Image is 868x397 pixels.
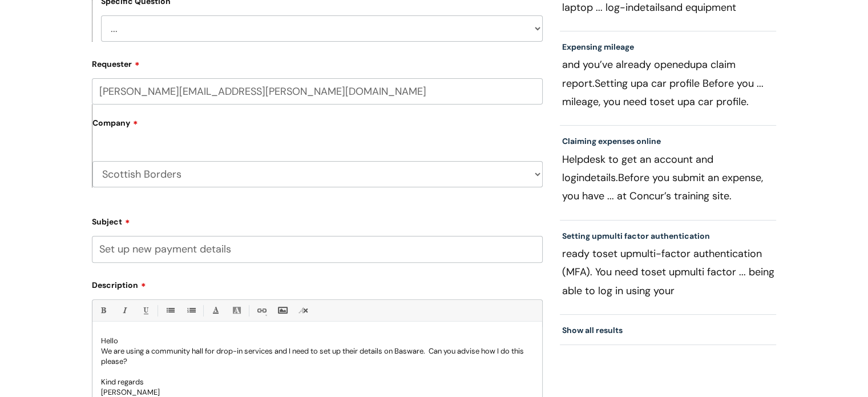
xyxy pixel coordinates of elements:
[620,247,632,260] span: up
[562,150,774,205] p: Helpdesk to get an account and login Before you submit an expense, you have ... at Concur’s train...
[595,77,628,90] span: Setting
[562,55,774,110] p: and you’ve already opened a claim report. a car profile Before you ... mileage, you need to a car...
[117,303,131,318] a: Italic (Ctrl-I)
[275,303,289,318] a: Insert Image...
[690,58,702,71] span: up
[562,325,623,335] a: Show all results
[229,303,244,318] a: Back Color
[92,55,543,69] label: Requester
[101,377,534,387] p: Kind regards
[92,78,543,105] input: Email
[603,247,617,260] span: set
[138,303,152,318] a: Underline(Ctrl-U)
[660,95,675,109] span: set
[101,346,534,367] p: We are using a community hall for drop-in services and I need to set up their details on Basware....
[677,95,689,109] span: up
[208,303,223,318] a: Font Color
[101,336,534,346] p: Hello
[562,231,590,241] span: Setting
[92,276,543,290] label: Description
[184,303,198,318] a: 1. Ordered List (Ctrl-Shift-8)
[592,231,602,241] span: up
[651,265,666,279] span: set
[296,303,310,318] a: Remove formatting (Ctrl-\)
[631,77,643,90] span: up
[254,303,268,318] a: Link
[584,171,618,185] span: details.
[633,1,665,14] span: details
[163,303,177,318] a: • Unordered List (Ctrl-Shift-7)
[562,42,634,52] a: Expensing mileage
[562,244,774,299] p: ready to multi-factor authentication (MFA). You need to multi factor ... being able to log in usi...
[92,213,543,227] label: Subject
[92,114,543,140] label: Company
[96,303,110,318] a: Bold (Ctrl-B)
[562,136,661,146] a: Claiming expenses online
[562,231,710,241] a: Setting upmulti factor authentication
[669,265,681,279] span: up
